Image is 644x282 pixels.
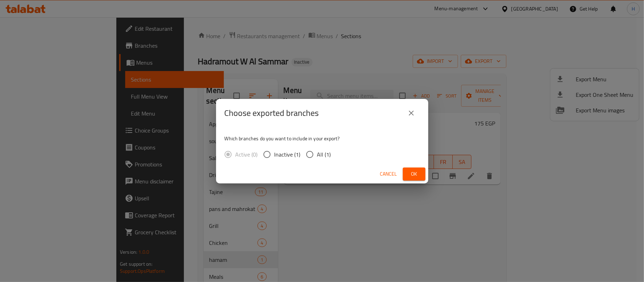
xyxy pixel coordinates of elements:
[408,170,420,178] span: Ok
[225,135,420,142] p: Which branches do you want to include in your export?
[403,105,420,122] button: close
[403,168,425,181] button: Ok
[317,150,331,159] span: All (1)
[380,170,397,178] span: Cancel
[236,150,258,159] span: Active (0)
[225,107,319,119] h2: Choose exported branches
[377,168,400,181] button: Cancel
[274,150,301,159] span: Inactive (1)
